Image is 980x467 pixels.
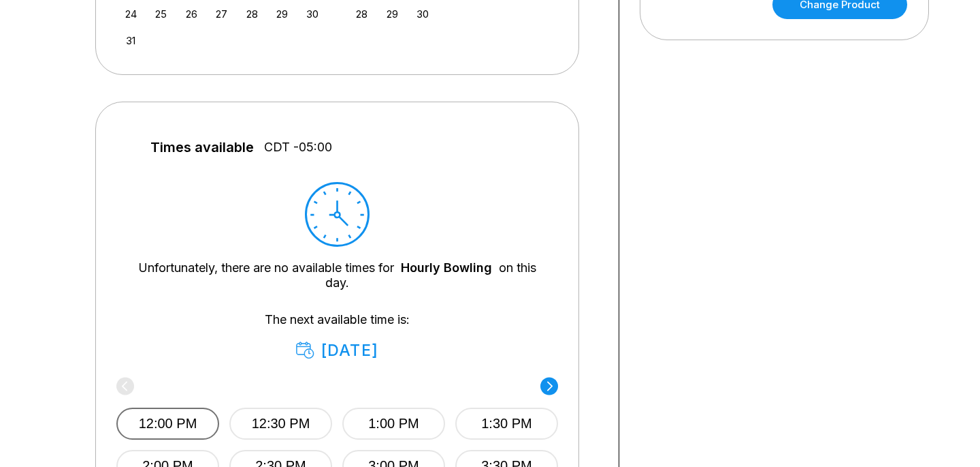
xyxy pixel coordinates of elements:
button: 12:30 PM [229,408,332,440]
a: Hourly Bowling [401,260,492,275]
div: Choose Tuesday, September 30th, 2025 [413,5,431,23]
div: Choose Saturday, August 30th, 2025 [304,5,322,23]
div: Choose Monday, August 25th, 2025 [152,5,170,23]
div: Choose Sunday, September 28th, 2025 [353,5,371,23]
div: [DATE] [296,341,378,360]
div: Choose Sunday, August 24th, 2025 [122,5,140,23]
button: 12:00 PM [116,408,219,440]
div: Choose Tuesday, August 26th, 2025 [182,5,201,23]
div: Choose Wednesday, August 27th, 2025 [212,5,231,23]
span: Times available [150,140,254,155]
span: CDT -05:00 [264,140,332,155]
div: Choose Thursday, August 28th, 2025 [243,5,261,23]
div: Unfortunately, there are no available times for on this day. [137,260,538,290]
div: Choose Sunday, August 31st, 2025 [122,31,140,50]
button: 1:30 PM [455,408,558,440]
button: 1:00 PM [342,408,445,440]
div: Choose Monday, September 29th, 2025 [383,5,402,23]
div: Choose Friday, August 29th, 2025 [273,5,291,23]
div: The next available time is: [137,312,538,360]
